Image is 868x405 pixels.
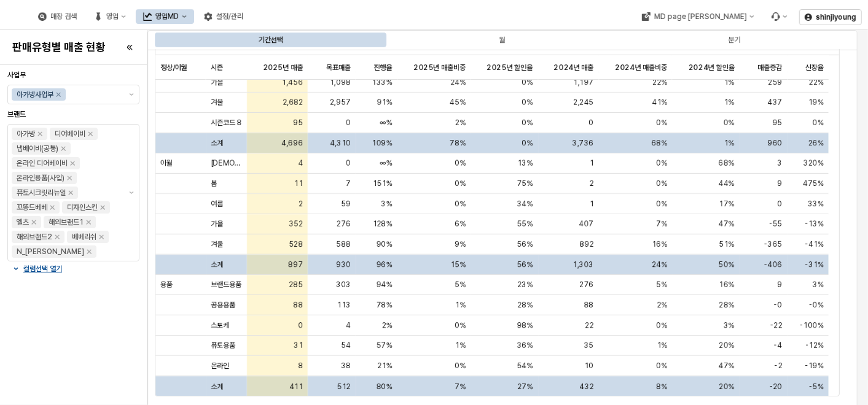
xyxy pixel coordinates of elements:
[455,199,466,209] span: 0%
[719,300,735,310] span: 28%
[289,239,303,249] span: 528
[68,190,73,195] div: Remove 퓨토시크릿리뉴얼
[378,361,393,371] span: 21%
[778,280,783,290] span: 9
[778,158,783,168] span: 3
[155,12,179,21] div: 영업MD
[337,300,351,310] span: 113
[12,41,106,53] h4: 판매유형별 매출 현황
[88,131,93,136] div: Remove 디어베이비
[211,280,241,290] span: 브랜드용품
[49,216,84,228] div: 해외브랜드1
[380,118,393,128] span: ∞%
[615,62,667,72] span: 2024년 매출비중
[263,62,303,72] span: 2025년 매출
[381,199,393,209] span: 3%
[55,234,60,239] div: Remove 해외브랜드2
[294,179,303,188] span: 11
[574,77,594,87] span: 1,197
[724,118,735,128] span: 0%
[31,220,36,225] div: Remove 엘츠
[372,138,393,148] span: 109%
[522,118,533,128] span: 0%
[580,239,594,249] span: 892
[656,158,667,168] span: 0%
[455,239,466,249] span: 9%
[634,9,761,24] div: MD page 이동
[211,98,223,107] span: 겨울
[517,320,533,330] span: 98%
[298,158,303,168] span: 4
[136,9,194,24] button: 영업MD
[656,320,667,330] span: 0%
[652,260,667,269] span: 24%
[377,341,393,350] span: 57%
[652,239,667,249] span: 16%
[216,12,243,21] div: 설정/관리
[450,77,466,87] span: 24%
[816,12,856,22] p: shinjiyoung
[776,36,835,51] button: 엑셀 다운로드
[67,175,72,180] div: Remove 온라인용품(사입)
[87,9,133,24] div: 영업
[67,201,98,214] div: 디자인스킨
[518,381,533,391] span: 27%
[719,219,735,229] span: 47%
[259,33,283,47] div: 기간선택
[805,361,824,371] span: -19%
[652,98,667,107] span: 41%
[719,381,735,391] span: 20%
[289,219,303,229] span: 352
[211,381,223,391] span: 소계
[337,219,351,229] span: 276
[211,320,229,330] span: 스토케
[813,118,824,128] span: 0%
[775,361,783,371] span: -2
[813,280,824,290] span: 3%
[656,179,667,188] span: 0%
[197,9,251,24] div: 설정/관리
[656,118,667,128] span: 0%
[778,199,783,209] span: 0
[50,205,55,210] div: Remove 꼬똥드베베
[211,300,235,310] span: 공용용품
[330,98,351,107] span: 2,957
[719,239,735,249] span: 51%
[554,62,594,72] span: 2024년 매출
[590,179,594,188] span: 2
[373,219,393,229] span: 128%
[106,12,119,21] div: 영업
[12,264,135,274] button: 컬럼선택 열기
[293,118,303,128] span: 95
[372,77,393,87] span: 133%
[211,179,217,188] span: 봄
[299,199,303,209] span: 2
[808,98,824,107] span: 19%
[517,199,533,209] span: 34%
[455,118,466,128] span: 2%
[289,381,303,391] span: 411
[56,92,61,97] div: Remove 아가방사업부
[656,381,667,391] span: 8%
[211,199,223,209] span: 여름
[805,341,824,350] span: -12%
[211,219,223,229] span: 가을
[50,12,77,21] div: 매장 검색
[574,98,594,107] span: 2,245
[719,341,735,350] span: 20%
[778,179,783,188] span: 9
[518,280,533,290] span: 23%
[37,131,42,136] div: Remove 아가방
[17,128,35,140] div: 아가방
[768,77,783,87] span: 259
[455,320,466,330] span: 0%
[774,341,783,350] span: -4
[656,361,667,371] span: 0%
[373,179,393,188] span: 151%
[517,341,533,350] span: 36%
[413,62,466,72] span: 2025년 매출비중
[517,361,533,371] span: 54%
[764,260,783,269] span: -406
[341,361,351,371] span: 38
